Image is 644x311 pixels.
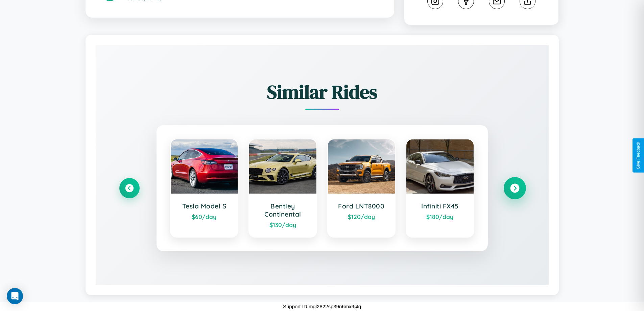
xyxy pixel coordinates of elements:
[170,139,239,238] a: Tesla Model S$60/day
[248,139,317,238] a: Bentley Continental$130/day
[283,302,361,311] p: Support ID: mgl2822sp39n6mx9j4q
[636,142,641,169] div: Give Feedback
[177,213,231,220] div: $ 60 /day
[256,202,310,218] h3: Bentley Continental
[335,213,388,220] div: $ 120 /day
[7,288,23,304] div: Open Intercom Messenger
[177,202,231,210] h3: Tesla Model S
[327,139,396,238] a: Ford LNT8000$120/day
[413,213,467,220] div: $ 180 /day
[335,202,388,210] h3: Ford LNT8000
[413,202,467,210] h3: Infiniti FX45
[119,79,525,105] h2: Similar Rides
[406,139,474,238] a: Infiniti FX45$180/day
[256,221,310,228] div: $ 130 /day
